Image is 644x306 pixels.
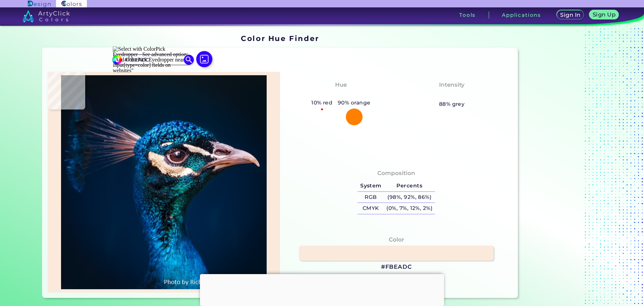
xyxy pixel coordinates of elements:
[377,168,415,178] h4: Composition
[51,75,277,289] img: img_pavlin.jpg
[439,80,465,90] h4: Intensity
[184,55,194,65] img: icon search
[384,192,435,203] h5: (98%, 92%, 86%)
[196,51,212,67] img: icon picture
[335,98,373,107] h5: 90% orange
[502,12,541,17] h3: Applications
[358,203,384,214] h5: CMYK
[381,263,412,271] h3: #FBEADC
[561,12,579,17] h5: Sign In
[442,91,461,99] h3: Pale
[309,98,335,107] h5: 10% red
[28,1,50,7] img: ArtyClick Design logo
[594,12,614,17] h5: Sign Up
[558,11,583,19] a: Sign In
[389,235,404,245] h4: Color
[241,33,319,43] h1: Color Hue Finder
[439,100,465,108] h5: 88% grey
[122,55,184,64] input: type color..
[358,180,384,191] h5: System
[459,12,476,17] h3: Tools
[384,203,435,214] h5: (0%, 7%, 12%, 2%)
[521,32,604,301] iframe: Advertisement
[384,180,435,191] h5: Percents
[200,274,444,304] iframe: Advertisement
[591,11,618,19] a: Sign Up
[326,91,355,99] h3: Orange
[113,46,193,73] img: Select with ColorPick Eyedropper - See advanced option: "Add ColorPick Eyedropper near input[type...
[22,10,70,22] img: logo_artyclick_colors_white.svg
[358,192,384,203] h5: RGB
[335,80,347,90] h4: Hue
